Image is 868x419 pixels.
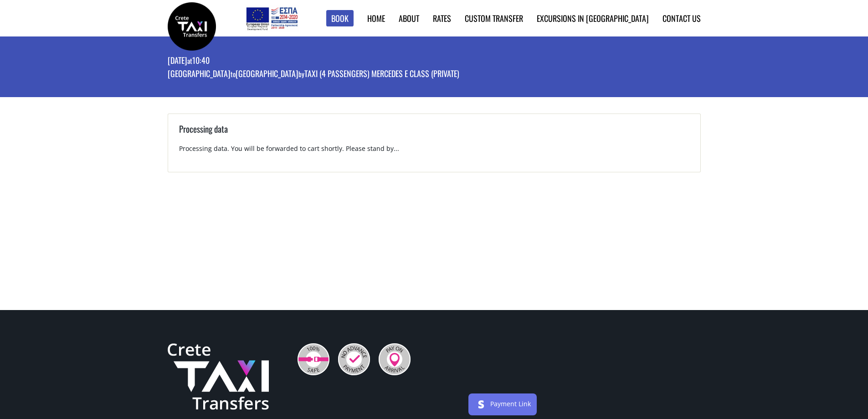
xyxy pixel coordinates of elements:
p: [GEOGRAPHIC_DATA] [GEOGRAPHIC_DATA] Taxi (4 passengers) Mercedes E Class (private) [168,68,459,81]
a: Excursions in [GEOGRAPHIC_DATA] [537,12,649,24]
small: to [231,69,236,79]
a: About [399,12,419,24]
small: at [187,56,192,66]
a: Crete Taxi Transfers | Booking page | Crete Taxi Transfers [168,21,216,30]
a: Rates [433,12,451,24]
small: by [298,69,304,79]
a: Custom Transfer [465,12,523,24]
p: [DATE] 10:40 [168,55,459,68]
img: 100% Safe [298,343,329,375]
img: Crete Taxi Transfers [168,343,269,410]
h3: Processing data [179,123,689,144]
a: Book [326,10,354,27]
img: Crete Taxi Transfers | Booking page | Crete Taxi Transfers [168,2,216,51]
img: e-bannersEUERDF180X90.jpg [245,5,299,32]
a: Home [367,12,385,24]
p: Processing data. You will be forwarded to cart shortly. Please stand by... [179,144,689,161]
img: Pay On Arrival [379,343,411,375]
a: Payment Link [490,399,531,408]
a: Contact us [663,12,701,24]
img: stripe [474,397,488,412]
img: No Advance Payment [338,343,370,375]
